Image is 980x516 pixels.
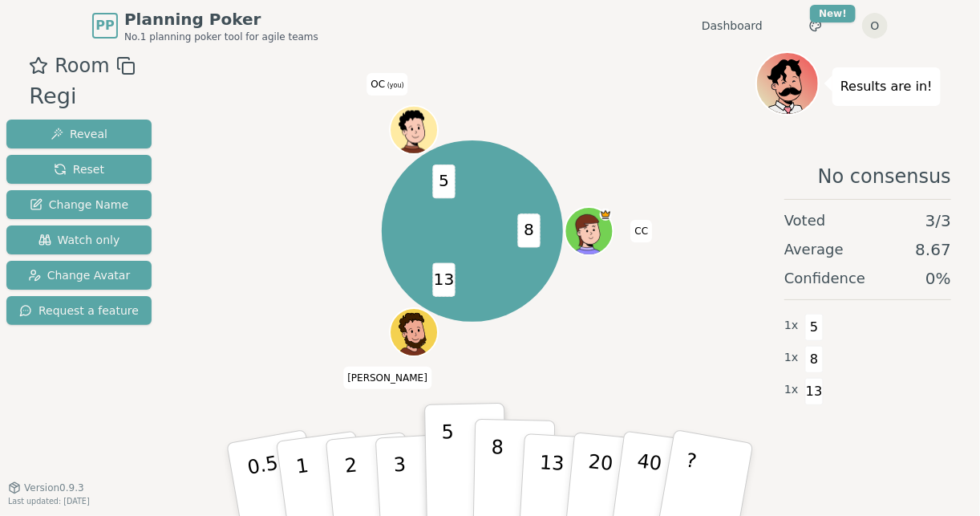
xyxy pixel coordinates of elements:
[366,73,407,95] span: Click to change your name
[29,51,48,80] button: Add as favourite
[784,267,865,290] span: Confidence
[805,314,824,341] span: 5
[517,214,540,248] span: 8
[702,18,763,34] a: Dashboard
[55,51,109,80] span: Room
[6,296,152,325] button: Request a feature
[54,161,104,177] span: Reset
[801,11,830,40] button: New!
[805,378,824,405] span: 13
[8,481,84,494] button: Version0.9.3
[862,13,888,39] button: O
[124,30,318,43] span: No.1 planning poker tool for agile teams
[784,317,799,335] span: 1 x
[784,238,844,261] span: Average
[840,75,933,98] p: Results are in!
[19,303,139,319] span: Request a feature
[599,209,611,221] span: CC is the host
[124,8,318,30] span: Planning Poker
[805,346,824,373] span: 8
[818,164,951,189] span: No consensus
[6,261,152,290] button: Change Avatar
[6,225,152,254] button: Watch only
[631,220,653,242] span: Click to change your name
[915,238,951,261] span: 8.67
[784,349,799,367] span: 1 x
[391,108,436,152] button: Click to change your avatar
[92,8,318,43] a: PPPlanning PokerNo.1 planning poker tool for agile teams
[30,197,128,213] span: Change Name
[432,165,455,199] span: 5
[385,82,404,89] span: (you)
[6,120,152,148] button: Reveal
[29,80,135,113] div: Regi
[343,367,431,389] span: Click to change your name
[6,155,152,184] button: Reset
[925,209,951,232] span: 3 / 3
[8,497,90,506] span: Last updated: [DATE]
[442,421,456,507] p: 5
[432,263,455,297] span: 13
[925,267,951,290] span: 0 %
[810,5,856,22] div: New!
[38,232,120,248] span: Watch only
[95,16,114,35] span: PP
[784,209,826,232] span: Voted
[6,190,152,219] button: Change Name
[24,481,84,494] span: Version 0.9.3
[28,267,131,283] span: Change Avatar
[784,381,799,399] span: 1 x
[51,126,107,142] span: Reveal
